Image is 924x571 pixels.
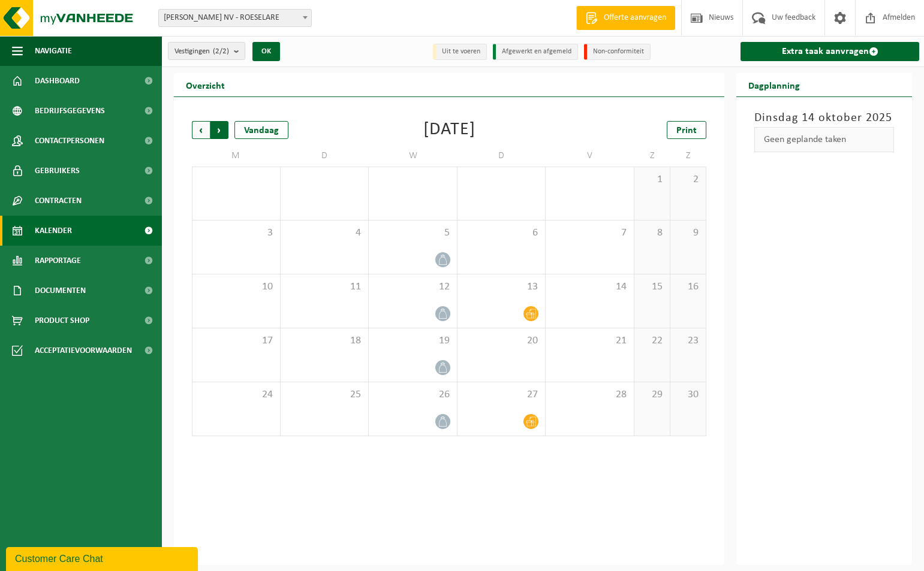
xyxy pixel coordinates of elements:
[552,226,628,240] span: 7
[6,545,200,571] iframe: chat widget
[375,334,451,348] span: 19
[198,226,274,240] span: 3
[375,226,451,240] span: 5
[667,121,706,139] a: Print
[463,388,540,401] span: 27
[640,334,664,348] span: 22
[159,10,311,26] span: LUCIEN BERTELOOT NV - ROESELARE
[35,216,72,246] span: Kalender
[584,44,651,60] li: Non-conformiteit
[375,280,451,294] span: 12
[754,109,894,127] h3: Dinsdag 14 oktober 2025
[174,73,237,96] h2: Overzicht
[192,121,210,139] span: Vorige
[35,276,86,306] span: Documenten
[676,280,700,294] span: 16
[463,226,540,240] span: 6
[676,173,700,186] span: 2
[35,156,80,186] span: Gebruikers
[35,306,89,336] span: Product Shop
[234,121,288,139] div: Vandaag
[287,280,363,294] span: 11
[158,9,312,27] span: LUCIEN BERTELOOT NV - ROESELARE
[676,388,700,401] span: 30
[198,388,274,401] span: 24
[210,121,228,139] span: Volgende
[369,145,458,167] td: W
[375,388,451,401] span: 26
[35,126,104,156] span: Contactpersonen
[670,145,706,167] td: Z
[433,44,487,60] li: Uit te voeren
[552,280,628,294] span: 14
[281,145,369,167] td: D
[35,246,81,276] span: Rapportage
[35,336,132,365] span: Acceptatievoorwaarden
[423,121,475,139] div: [DATE]
[287,226,363,240] span: 4
[552,388,628,401] span: 28
[35,66,80,96] span: Dashboard
[676,334,700,348] span: 23
[736,73,812,96] h2: Dagplanning
[35,186,82,216] span: Contracten
[676,226,700,240] span: 9
[198,334,274,348] span: 17
[634,145,670,167] td: Z
[601,12,669,24] span: Offerte aanvragen
[35,96,105,126] span: Bedrijfsgegevens
[676,126,697,135] span: Print
[576,6,675,30] a: Offerte aanvragen
[754,127,894,152] div: Geen geplande taken
[174,43,229,61] span: Vestigingen
[287,388,363,401] span: 25
[741,42,919,61] a: Extra taak aanvragen
[493,44,578,60] li: Afgewerkt en afgemeld
[287,334,363,348] span: 18
[640,173,664,186] span: 1
[168,42,245,60] button: Vestigingen(2/2)
[552,334,628,348] span: 21
[252,42,280,61] button: OK
[192,145,281,167] td: M
[213,47,229,55] count: (2/2)
[640,226,664,240] span: 8
[458,145,546,167] td: D
[35,36,72,66] span: Navigatie
[640,280,664,294] span: 15
[198,280,274,294] span: 10
[640,388,664,401] span: 29
[546,145,634,167] td: V
[463,280,540,294] span: 13
[463,334,540,348] span: 20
